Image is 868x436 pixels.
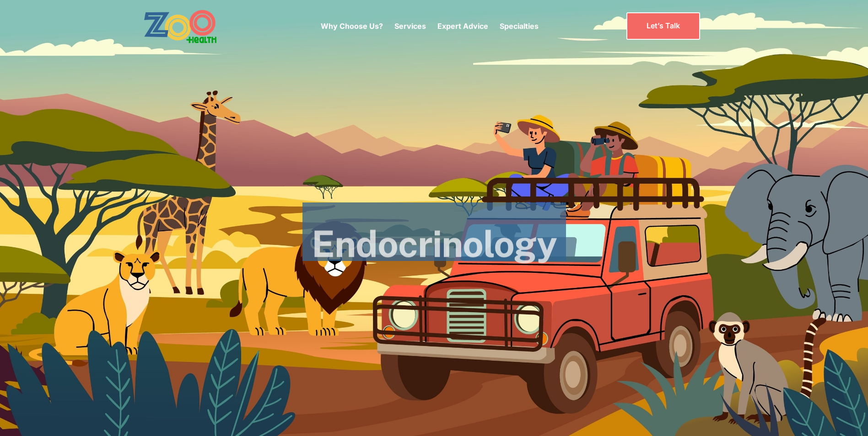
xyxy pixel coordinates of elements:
[312,223,557,264] h1: Endocrinology
[500,21,539,31] a: Specialties
[394,21,426,32] p: Services
[394,7,426,45] div: Services
[144,9,242,43] a: home
[321,21,383,31] a: Why Choose Us?
[500,7,539,45] div: Specialties
[626,12,700,39] a: Let’s Talk
[437,21,488,31] a: Expert Advice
